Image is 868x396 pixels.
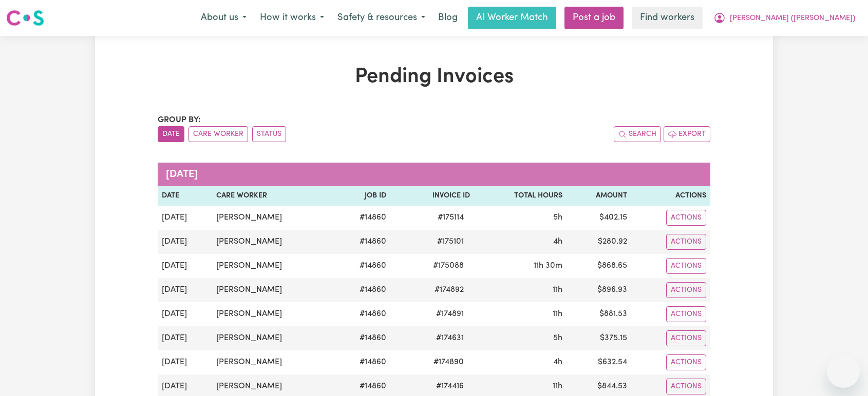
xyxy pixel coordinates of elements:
[567,350,631,374] td: $ 632.54
[158,206,212,230] td: [DATE]
[553,237,562,246] span: 4 hours
[158,326,212,350] td: [DATE]
[431,235,470,248] span: # 175101
[432,7,464,29] a: Blog
[430,380,470,392] span: # 174416
[253,7,331,29] button: How it works
[333,206,390,230] td: # 14860
[553,358,562,366] span: 4 hours
[664,126,710,142] button: Export
[431,211,470,224] span: # 175114
[333,186,390,206] th: Job ID
[631,186,710,206] th: Actions
[212,230,333,254] td: [PERSON_NAME]
[390,186,475,206] th: Invoice ID
[666,330,706,346] button: Actions
[567,302,631,326] td: $ 881.53
[333,302,390,326] td: # 14860
[567,206,631,230] td: $ 402.15
[158,186,212,206] th: Date
[333,326,390,350] td: # 14860
[666,379,706,394] button: Actions
[468,7,556,29] a: AI Worker Match
[567,278,631,302] td: $ 896.93
[553,286,562,294] span: 11 hours
[212,278,333,302] td: [PERSON_NAME]
[333,230,390,254] td: # 14860
[158,65,710,89] h1: Pending Invoices
[194,7,253,29] button: About us
[553,213,562,222] span: 5 hours
[567,326,631,350] td: $ 375.15
[427,356,470,368] span: # 174890
[333,278,390,302] td: # 14860
[567,254,631,278] td: $ 868.65
[632,7,703,29] a: Find workers
[158,116,201,124] span: Group by:
[212,186,333,206] th: Care Worker
[707,7,862,29] button: My Account
[666,258,706,274] button: Actions
[158,126,184,142] button: sort invoices by date
[188,126,248,142] button: sort invoices by care worker
[666,306,706,322] button: Actions
[474,186,567,206] th: Total Hours
[567,186,631,206] th: Amount
[331,7,432,29] button: Safety & resources
[333,254,390,278] td: # 14860
[666,282,706,298] button: Actions
[212,254,333,278] td: [PERSON_NAME]
[827,355,860,388] iframe: Button to launch messaging window
[430,332,470,344] span: # 174631
[564,7,624,29] a: Post a job
[158,254,212,278] td: [DATE]
[252,126,286,142] button: sort invoices by paid status
[553,382,562,390] span: 11 hours
[567,230,631,254] td: $ 280.92
[212,326,333,350] td: [PERSON_NAME]
[428,284,470,296] span: # 174892
[158,350,212,374] td: [DATE]
[158,163,710,186] caption: [DATE]
[534,262,562,270] span: 11 hours 30 minutes
[553,334,562,342] span: 5 hours
[212,350,333,374] td: [PERSON_NAME]
[158,302,212,326] td: [DATE]
[666,210,706,226] button: Actions
[666,234,706,250] button: Actions
[614,126,661,142] button: Search
[158,278,212,302] td: [DATE]
[158,230,212,254] td: [DATE]
[333,350,390,374] td: # 14860
[212,302,333,326] td: [PERSON_NAME]
[6,9,44,27] img: Careseekers logo
[553,310,562,318] span: 11 hours
[212,206,333,230] td: [PERSON_NAME]
[427,260,470,272] span: # 175088
[730,13,855,24] span: [PERSON_NAME] ([PERSON_NAME])
[6,6,44,30] a: Careseekers logo
[430,308,470,320] span: # 174891
[666,354,706,370] button: Actions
